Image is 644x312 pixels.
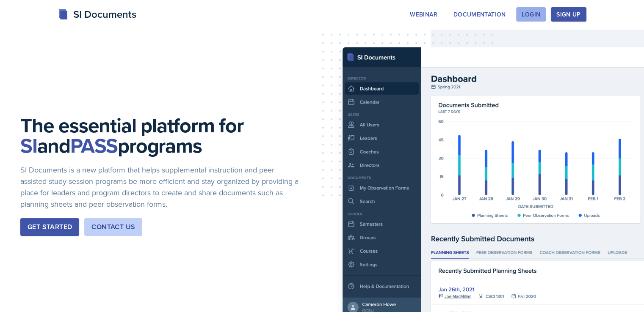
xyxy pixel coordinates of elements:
[551,7,586,22] button: Sign Up
[453,11,506,18] div: Documentation
[91,222,135,232] div: Contact Us
[28,222,72,232] div: Get Started
[58,7,136,22] div: SI Documents
[522,11,540,18] div: Login
[556,11,580,18] div: Sign Up
[404,7,442,22] button: Webinar
[84,218,142,236] button: Contact Us
[448,7,511,22] button: Documentation
[410,11,437,18] div: Webinar
[516,7,546,22] button: Login
[20,218,79,236] button: Get Started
